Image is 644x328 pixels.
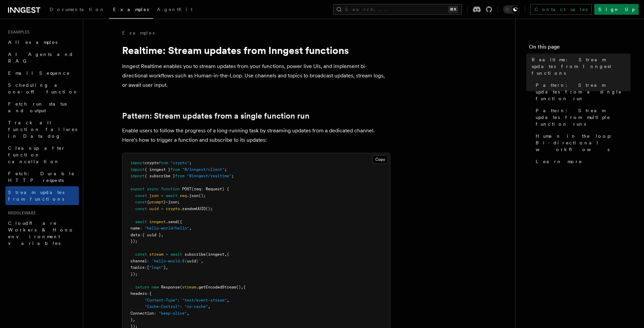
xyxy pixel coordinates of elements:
[530,4,592,15] a: Contact sales
[130,233,140,237] span: data
[130,226,140,231] span: name
[180,206,206,211] span: .randomUUID
[503,5,519,13] button: Toggle dark mode
[182,298,227,303] span: "text/event-stream"
[333,4,462,15] button: Search...⌘K
[5,29,30,35] span: Examples
[182,285,196,289] span: stream
[122,44,390,56] h1: Realtime: Stream updates from Inngest functions
[161,233,163,237] span: ,
[130,160,145,165] span: import
[8,171,75,183] span: Fetch: Durable HTTP requests
[206,252,224,257] span: (inngest
[149,193,159,198] span: json
[8,40,57,45] span: All examples
[122,29,155,36] a: Examples
[206,206,213,211] span: ();
[161,187,180,191] span: function
[147,200,149,204] span: {
[122,111,310,121] a: Pattern: Stream updates from a single function run
[180,193,187,198] span: req
[149,200,163,204] span: prompt
[113,7,149,12] span: Examples
[182,259,187,263] span: ${
[224,252,227,257] span: ,
[187,193,199,198] span: .json
[109,2,153,19] a: Examples
[236,285,241,289] span: ()
[166,265,168,270] span: ,
[163,200,166,204] span: }
[170,252,182,257] span: await
[187,311,189,316] span: ,
[224,167,227,172] span: ;
[189,226,192,231] span: ,
[536,158,582,165] span: Learn more
[187,174,231,178] span: "@inngest/realtime"
[145,304,180,309] span: "Cache-Control"
[5,67,79,79] a: Email Sequence
[180,304,182,309] span: :
[135,285,149,289] span: return
[50,7,105,12] span: Documentation
[140,226,142,231] span: :
[130,317,133,322] span: }
[8,145,65,164] span: Cleanup after function cancellation
[8,82,78,94] span: Scheduling a one-off function
[122,62,390,90] p: Inngest Realtime enables you to stream updates from your functions, power live UIs, and implement...
[147,259,149,263] span: :
[8,190,64,202] span: Stream updates from functions
[448,6,458,13] kbd: ⌘K
[192,187,201,191] span: (req
[149,219,166,224] span: inngest
[130,174,145,178] span: import
[5,168,79,186] a: Fetch: Durable HTTP requests
[145,160,159,165] span: crypto
[130,259,147,263] span: channel
[149,252,163,257] span: stream
[170,167,180,172] span: from
[152,259,182,263] span: `hello-world.
[133,317,135,322] span: ,
[536,107,631,127] span: Pattern: Stream updates from multiple function runs
[166,206,180,211] span: crypto
[536,82,631,102] span: Pattern: Stream updates from a single function run
[135,200,147,204] span: const
[130,272,138,276] span: });
[206,187,222,191] span: Request
[46,2,109,18] a: Documentation
[529,43,631,54] h4: On this page
[222,187,229,191] span: ) {
[168,200,180,204] span: json;
[241,285,243,289] span: ,
[145,265,147,270] span: :
[145,298,177,303] span: "Content-Type"
[145,174,175,178] span: { subscribe }
[227,252,229,257] span: {
[142,233,161,237] span: { uuid }
[147,265,149,270] span: [
[184,304,208,309] span: "no-cache"
[8,70,70,76] span: Email Sequence
[140,233,142,237] span: :
[149,206,159,211] span: uuid
[5,142,79,168] a: Cleanup after function cancellation
[201,259,203,263] span: ,
[130,167,145,172] span: import
[135,219,147,224] span: await
[8,120,77,139] span: Track all function failures in Datadog
[153,2,197,18] a: AgentKit
[175,174,184,178] span: from
[135,252,147,257] span: const
[145,226,189,231] span: "hello-world/hello"
[201,187,203,191] span: :
[243,285,246,289] span: {
[372,155,388,164] button: Copy
[533,105,631,130] a: Pattern: Stream updates from multiple function runs
[182,187,192,191] span: POST
[231,174,234,178] span: ;
[161,206,163,211] span: =
[199,259,201,263] span: `
[196,285,236,289] span: .getEncodedStream
[5,186,79,205] a: Stream updates from functions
